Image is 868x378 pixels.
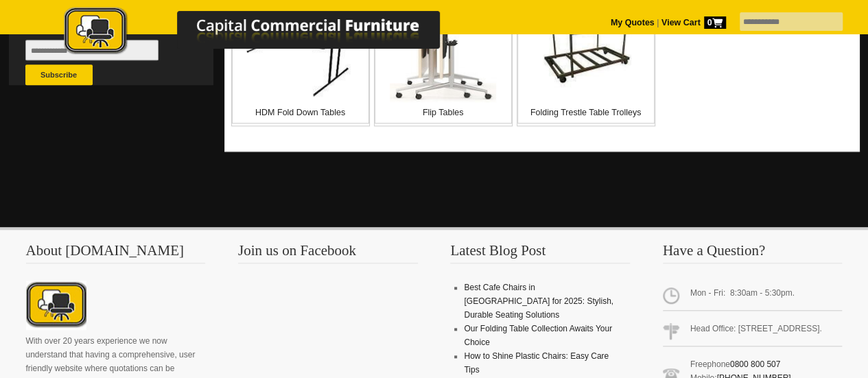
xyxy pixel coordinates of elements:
[25,40,159,60] input: Email Address *
[26,7,506,57] img: Capital Commercial Furniture Logo
[663,244,843,263] h3: Have a Question?
[233,106,368,119] p: HDM Fold Down Tables
[611,18,655,27] a: My Quotes
[450,244,630,263] h3: Latest Blog Post
[730,359,780,369] a: 0800 800 507
[663,281,843,311] span: Mon - Fri: 8:30am - 5:30pm.
[238,244,418,263] h3: Join us on Facebook
[464,324,612,347] a: Our Folding Table Collection Awaits Your Choice
[26,244,206,263] h3: About [DOMAIN_NAME]
[464,283,613,320] a: Best Cafe Chairs in [GEOGRAPHIC_DATA] for 2025: Stylish, Durable Seating Solutions
[25,64,93,85] button: Subscribe
[464,351,609,375] a: How to Shine Plastic Chairs: Easy Care Tips
[704,16,726,29] span: 0
[26,281,86,330] img: About CCFNZ Logo
[518,106,654,119] p: Folding Trestle Table Trolleys
[375,106,511,119] p: Flip Tables
[661,18,726,27] strong: View Cart
[659,18,725,27] a: View Cart0
[26,7,506,61] a: Capital Commercial Furniture Logo
[663,316,843,346] span: Head Office: [STREET_ADDRESS].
